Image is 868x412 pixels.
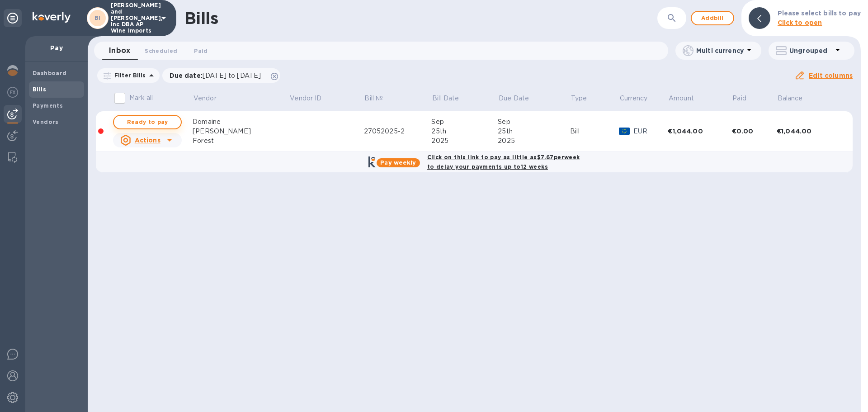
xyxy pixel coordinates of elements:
[203,72,261,79] span: [DATE] to [DATE]
[364,94,395,103] span: Bill №
[732,127,777,136] div: €0.00
[732,94,758,103] span: Paid
[778,19,822,26] b: Click to open
[498,136,570,146] div: 2025
[778,9,861,17] b: Please select bills to pay
[162,68,281,83] div: Due date:[DATE] to [DATE]
[498,127,570,136] div: 25th
[633,127,668,136] p: EUR
[380,159,416,166] b: Pay weekly
[33,102,63,109] b: Payments
[777,127,840,136] div: €1,044.00
[4,9,22,27] div: Unpin categories
[364,127,432,136] div: 27052025-2
[109,44,130,57] span: Inbox
[33,12,71,23] img: Logo
[669,94,706,103] span: Amount
[620,94,648,103] p: Currency
[33,86,46,93] b: Bills
[427,154,580,170] b: Click on this link to pay as little as $7.67 per week to delay your payments up to 12 weeks
[668,127,731,136] div: €1,044.00
[499,94,541,103] span: Due Date
[193,136,289,146] div: Forest
[194,46,208,56] span: Paid
[135,137,160,144] u: Actions
[431,117,498,127] div: Sep
[571,94,599,103] span: Type
[696,46,744,55] p: Multi currency
[699,13,726,24] span: Add bill
[111,71,146,79] p: Filter Bills
[94,14,101,21] b: BI
[33,70,67,76] b: Dashboard
[691,11,734,25] button: Addbill
[669,94,694,103] p: Amount
[111,2,156,34] p: [PERSON_NAME] and [PERSON_NAME], Inc DBA AP Wine Imports
[789,46,832,55] p: Ungrouped
[290,94,333,103] span: Vendor ID
[33,118,59,125] b: Vendors
[184,9,218,28] h1: Bills
[498,117,570,127] div: Sep
[129,93,153,103] p: Mark all
[732,94,746,103] p: Paid
[290,94,321,103] p: Vendor ID
[432,94,459,103] p: Bill Date
[809,72,853,79] u: Edit columns
[121,117,174,128] span: Ready to pay
[431,136,498,146] div: 2025
[113,115,182,129] button: Ready to pay
[193,117,289,127] div: Domaine
[778,94,803,103] p: Balance
[432,94,471,103] span: Bill Date
[193,127,289,136] div: [PERSON_NAME]
[571,94,587,103] p: Type
[193,94,217,103] p: Vendor
[778,94,815,103] span: Balance
[570,127,619,136] div: Bill
[364,94,383,103] p: Bill №
[499,94,529,103] p: Due Date
[145,46,177,56] span: Scheduled
[33,43,80,52] p: Pay
[7,87,18,98] img: Foreign exchange
[170,71,266,80] p: Due date :
[431,127,498,136] div: 25th
[193,94,228,103] span: Vendor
